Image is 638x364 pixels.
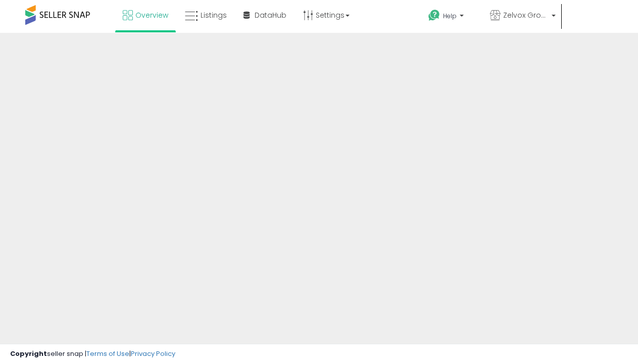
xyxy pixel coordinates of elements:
a: Privacy Policy [131,349,175,358]
a: Terms of Use [86,349,129,358]
div: seller snap | | [10,349,175,359]
span: Zelvox Group LLC [503,10,549,20]
span: Help [443,12,457,20]
strong: Copyright [10,349,47,358]
a: Help [420,2,481,33]
span: DataHub [255,10,286,20]
i: Get Help [428,9,440,22]
span: Overview [135,10,168,20]
span: Listings [201,10,227,20]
